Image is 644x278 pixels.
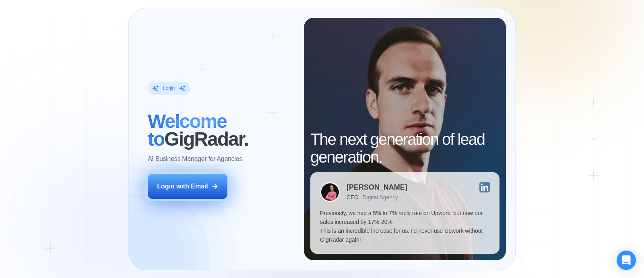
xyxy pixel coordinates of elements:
[148,155,242,163] p: AI Business Manager for Agencies
[347,194,358,201] div: CEO
[347,184,407,191] div: [PERSON_NAME]
[363,194,398,201] div: Digital Agency
[310,130,499,166] h2: The next generation of lead generation.
[148,111,227,150] span: Welcome to
[157,182,208,191] div: Login with Email
[148,174,227,199] button: Login with Email
[320,209,489,244] p: Previously, we had a 5% to 7% reply rate on Upwork, but now our sales increased by 17%-20%. This ...
[617,251,636,270] div: Open Intercom Messenger
[148,113,294,148] h2: ‍ GigRadar.
[163,85,175,92] div: Login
